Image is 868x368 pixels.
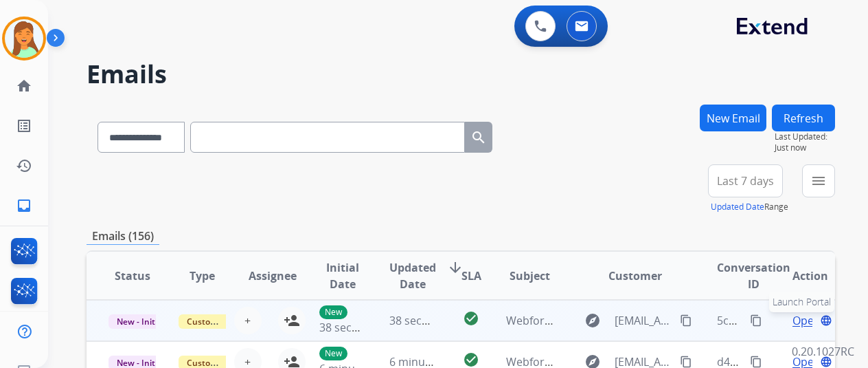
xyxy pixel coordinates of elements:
[447,259,464,276] mat-icon: arrow_downward
[708,164,783,197] button: Last 7 days
[5,19,43,58] img: avatar
[792,343,854,360] p: 0.20.1027RC
[584,312,601,329] mat-icon: explore
[249,268,297,284] span: Assignee
[87,228,159,245] p: Emails (156)
[16,158,32,174] mat-icon: history
[284,312,300,329] mat-icon: person_add
[319,259,367,292] span: Initial Date
[775,142,835,153] span: Just now
[510,268,550,284] span: Subject
[717,178,774,184] span: Last 7 days
[16,118,32,134] mat-icon: list_alt
[319,347,347,360] p: New
[16,78,32,94] mat-icon: home
[820,314,832,327] mat-icon: language
[711,202,764,213] button: Updated Date
[16,197,32,214] mat-icon: inbox
[319,305,347,319] p: New
[810,173,827,189] mat-icon: menu
[190,268,215,284] span: Type
[389,313,470,328] span: 38 seconds ago
[615,312,672,329] span: [EMAIL_ADDRESS][DOMAIN_NAME]
[750,356,762,368] mat-icon: content_copy
[765,252,835,300] th: Action
[680,356,692,368] mat-icon: content_copy
[244,312,251,329] span: +
[234,307,262,334] button: +
[389,259,436,292] span: Updated Date
[711,201,788,213] span: Range
[717,259,790,292] span: Conversation ID
[820,356,832,368] mat-icon: language
[700,105,766,131] button: New Email
[108,314,172,329] span: New - Initial
[608,268,662,284] span: Customer
[470,129,487,146] mat-icon: search
[680,314,692,327] mat-icon: content_copy
[87,61,835,88] h2: Emails
[772,105,835,131] button: Refresh
[179,314,268,329] span: Customer Support
[818,312,834,329] button: Launch Portal
[750,314,762,327] mat-icon: content_copy
[463,310,479,327] mat-icon: check_circle
[463,351,479,368] mat-icon: check_circle
[775,131,835,142] span: Last Updated:
[461,268,481,284] span: SLA
[792,312,821,329] span: Open
[506,313,817,328] span: Webform from [EMAIL_ADDRESS][DOMAIN_NAME] on [DATE]
[115,268,150,284] span: Status
[319,320,400,335] span: 38 seconds ago
[769,292,834,312] span: Launch Portal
